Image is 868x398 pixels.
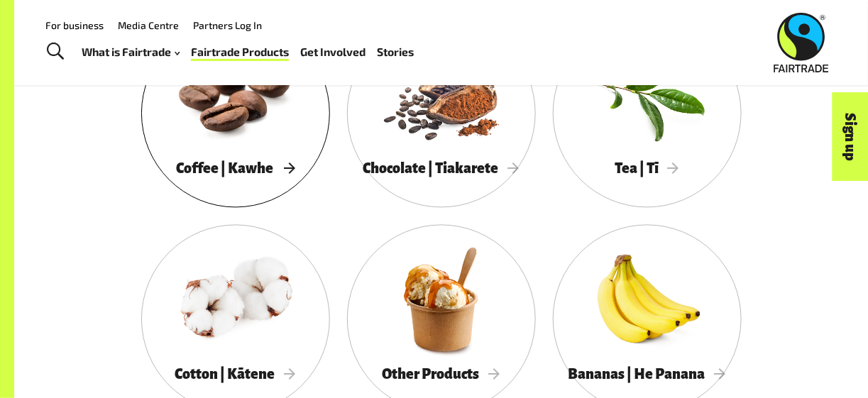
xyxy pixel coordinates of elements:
span: Other Products [383,367,500,382]
a: Media Centre [118,19,179,31]
a: Toggle Search [38,34,73,70]
a: Chocolate | Tiakarete [347,19,536,208]
a: What is Fairtrade [82,42,180,62]
span: Cotton | Kātene [175,367,296,382]
a: Fairtrade Products [191,42,289,62]
a: Stories [377,42,414,62]
a: Partners Log In [193,19,262,31]
span: Tea | Tī [615,161,679,177]
a: Get Involved [300,42,366,62]
a: Coffee | Kawhe [141,19,330,208]
span: Bananas | He Panana [568,367,726,382]
span: Coffee | Kawhe [177,161,295,177]
img: Fairtrade Australia New Zealand logo [774,13,828,72]
span: Chocolate | Tiakarete [363,161,520,177]
a: Tea | Tī [553,19,742,208]
a: For business [45,19,104,31]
